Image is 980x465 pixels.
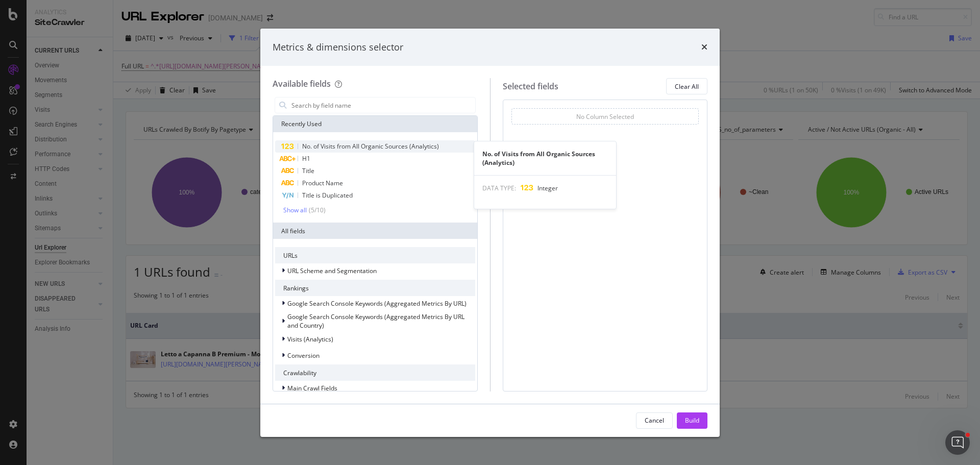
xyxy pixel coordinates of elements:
div: Show all [283,207,307,214]
button: Build [677,412,707,429]
div: URLs [275,247,475,263]
span: Main Crawl Fields [287,384,337,393]
span: Integer [537,184,558,192]
img: tab_domain_overview_orange.svg [41,59,50,67]
div: ( 5 / 10 ) [307,206,326,214]
div: Mots-clés [127,60,156,67]
span: H1 [302,154,310,163]
span: Product Name [302,179,343,187]
img: tab_keywords_by_traffic_grey.svg [116,59,124,67]
span: Title is Duplicated [302,191,353,200]
div: Domaine [53,60,79,67]
div: Domaine: [DOMAIN_NAME] [27,27,115,35]
div: v 4.0.25 [29,16,50,25]
div: Selected fields [503,81,558,92]
div: All fields [273,223,477,239]
div: Build [685,416,699,425]
span: Google Search Console Keywords (Aggregated Metrics By URL and Country) [287,312,464,330]
div: No Column Selected [576,112,634,121]
iframe: Intercom live chat [945,430,970,455]
div: Metrics & dimensions selector [273,41,403,54]
img: website_grey.svg [16,27,24,35]
input: Search by field name [290,97,475,113]
span: Visits (Analytics) [287,335,333,344]
button: Clear All [666,78,707,94]
div: Rankings [275,280,475,296]
button: Cancel [636,412,673,429]
span: Conversion [287,351,320,360]
span: DATA TYPE: [482,184,516,192]
div: Clear All [675,82,699,91]
div: Crawlability [275,364,475,381]
div: times [701,41,707,54]
span: URL Scheme and Segmentation [287,266,377,275]
div: Available fields [273,78,331,89]
img: logo_orange.svg [16,16,24,25]
div: Cancel [645,416,664,425]
span: No. of Visits from All Organic Sources (Analytics) [302,142,439,151]
div: No. of Visits from All Organic Sources (Analytics) [474,150,616,167]
span: Title [302,166,314,175]
div: modal [260,29,720,437]
span: Google Search Console Keywords (Aggregated Metrics By URL) [287,299,467,308]
div: Recently Used [273,116,477,132]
